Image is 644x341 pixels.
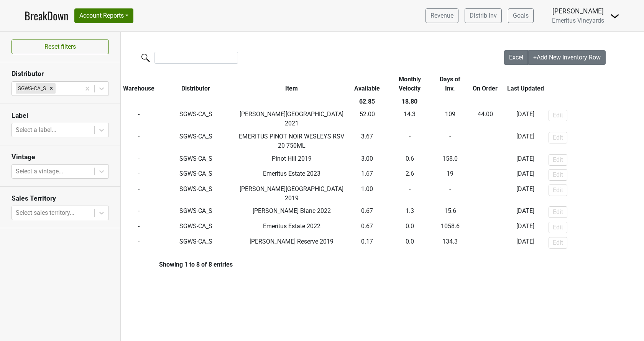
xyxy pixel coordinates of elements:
[467,108,504,130] td: -
[157,73,235,95] th: Distributor: activate to sort column ascending
[504,73,547,95] th: Last Updated: activate to sort column ascending
[434,205,467,220] td: 15.6
[240,185,343,202] span: [PERSON_NAME][GEOGRAPHIC_DATA] 2019
[434,183,467,205] td: -
[434,220,467,235] td: 1058.6
[386,167,434,183] td: 2.6
[504,183,547,205] td: [DATE]
[74,8,133,23] button: Account Reports
[121,261,233,268] div: Showing 1 to 8 of 8 entries
[348,108,386,130] td: 52.00
[121,205,157,220] td: -
[509,54,523,61] span: Excel
[504,167,547,183] td: [DATE]
[157,235,235,250] td: SGWS-CA_S
[11,70,109,78] h3: Distributor
[11,153,109,161] h3: Vintage
[348,130,386,152] td: 3.67
[121,183,157,205] td: -
[11,194,109,203] h3: Sales Territory
[239,133,344,149] span: EMERITUS PINOT NOIR WESLEYS RSV 20 750ML
[434,235,467,250] td: 134.3
[549,132,567,143] button: Edit
[434,73,467,95] th: Days of Inv.: activate to sort column ascending
[157,205,235,220] td: SGWS-CA_S
[272,155,312,162] span: Pinot Hill 2019
[250,238,333,245] span: [PERSON_NAME] Reserve 2019
[121,130,157,152] td: -
[434,167,467,183] td: 19
[504,152,547,168] td: [DATE]
[504,50,529,65] button: Excel
[549,222,567,233] button: Edit
[157,152,235,168] td: SGWS-CA_S
[348,152,386,168] td: 3.00
[157,108,235,130] td: SGWS-CA_S
[157,167,235,183] td: SGWS-CA_S
[348,205,386,220] td: 0.67
[16,83,47,93] div: SGWS-CA_S
[467,152,504,168] td: -
[121,108,157,130] td: -
[47,83,56,93] div: Remove SGWS-CA_S
[504,205,547,220] td: [DATE]
[434,130,467,152] td: -
[157,220,235,235] td: SGWS-CA_S
[263,170,320,177] span: Emeritus Estate 2023
[386,183,434,205] td: -
[121,152,157,168] td: -
[386,95,434,108] th: 18.80
[610,12,619,21] img: Dropdown Menu
[11,112,109,120] h3: Label
[121,235,157,250] td: -
[467,167,504,183] td: -
[157,130,235,152] td: SGWS-CA_S
[25,8,68,24] a: BreakDown
[467,183,504,205] td: -
[504,130,547,152] td: [DATE]
[552,17,604,24] span: Emeritus Vineyards
[508,8,534,23] a: Goals
[549,206,567,218] button: Edit
[253,207,331,214] span: [PERSON_NAME] Blanc 2022
[240,110,343,127] span: [PERSON_NAME][GEOGRAPHIC_DATA] 2021
[386,108,434,130] td: 14.3
[467,235,504,250] td: -
[348,183,386,205] td: 1.00
[11,40,109,54] button: Reset filters
[467,205,504,220] td: -
[549,169,567,181] button: Edit
[386,205,434,220] td: 1.3
[121,167,157,183] td: -
[121,220,157,235] td: -
[386,73,434,95] th: Monthly Velocity: activate to sort column ascending
[426,8,458,23] a: Revenue
[157,183,235,205] td: SGWS-CA_S
[386,130,434,152] td: -
[348,95,386,108] th: 62.85
[467,73,504,95] th: On Order: activate to sort column ascending
[467,130,504,152] td: -
[235,73,349,95] th: Item: activate to sort column ascending
[465,8,502,23] a: Distrib Inv
[348,220,386,235] td: 0.67
[263,222,320,230] span: Emeritus Estate 2022
[386,152,434,168] td: 0.6
[552,6,604,16] div: [PERSON_NAME]
[549,110,567,121] button: Edit
[467,220,504,235] td: -
[549,185,567,196] button: Edit
[504,235,547,250] td: [DATE]
[549,154,567,166] button: Edit
[528,50,606,65] button: +Add New Inventory Row
[434,108,467,130] td: 109
[348,167,386,183] td: 1.67
[348,235,386,250] td: 0.17
[549,237,567,249] button: Edit
[504,220,547,235] td: [DATE]
[121,73,157,95] th: Warehouse: activate to sort column ascending
[386,220,434,235] td: 0.0
[533,54,601,61] span: +Add New Inventory Row
[504,108,547,130] td: [DATE]
[434,152,467,168] td: 158.0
